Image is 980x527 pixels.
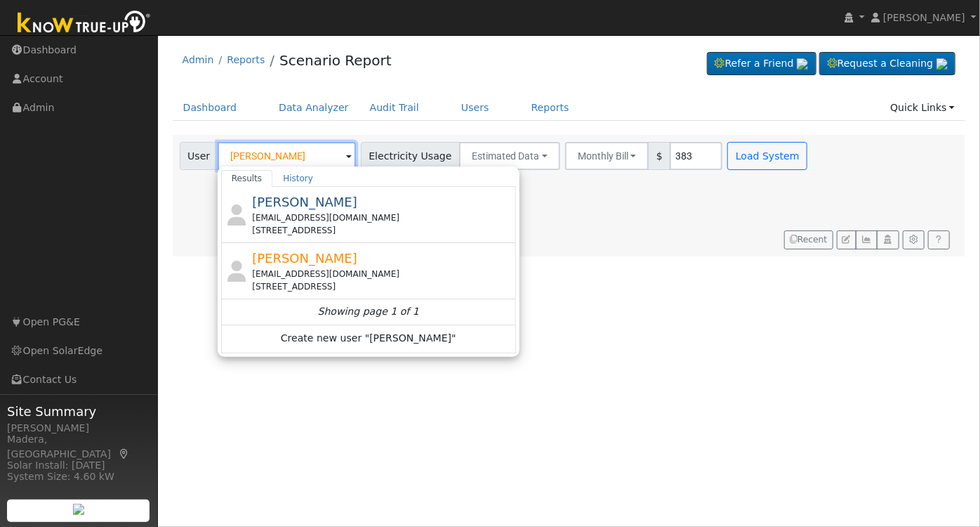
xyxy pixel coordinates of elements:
a: Request a Cleaning [819,52,955,76]
span: [PERSON_NAME] [252,251,357,266]
button: Login As [877,230,899,250]
span: Site Summary [7,402,150,421]
a: Results [221,170,273,187]
a: Scenario Report [279,52,392,69]
button: Recent [784,230,833,250]
img: retrieve [73,504,84,515]
a: Reports [227,54,265,65]
div: [STREET_ADDRESS] [252,224,512,237]
div: [EMAIL_ADDRESS][DOMAIN_NAME] [252,268,512,280]
a: Audit Trail [359,95,430,121]
a: Reports [521,95,580,121]
a: Dashboard [173,95,248,121]
button: Multi-Series Graph [856,230,878,250]
a: History [272,170,324,187]
a: Refer a Friend [707,52,816,76]
a: Help Link [928,230,950,250]
div: Solar Install: [DATE] [7,458,150,473]
button: Monthly Bill [565,142,649,170]
span: [PERSON_NAME] [252,195,357,209]
button: Load System [727,142,807,170]
img: retrieve [797,58,808,70]
div: [STREET_ADDRESS] [252,280,512,293]
button: Edit User [837,230,856,250]
span: User [180,142,218,170]
div: [EMAIL_ADDRESS][DOMAIN_NAME] [252,212,512,224]
a: Quick Links [880,95,965,121]
div: System Size: 4.60 kW [7,469,150,484]
input: Select a User [218,142,356,170]
button: Estimated Data [459,142,560,170]
span: Electricity Usage [361,142,460,170]
a: Data Analyzer [268,95,359,121]
a: Map [118,448,131,460]
img: Know True-Up [11,8,158,39]
a: Users [451,95,500,121]
img: retrieve [936,58,948,70]
span: [PERSON_NAME] [883,12,965,23]
div: [PERSON_NAME] [7,421,150,436]
span: $ [648,142,670,170]
span: Create new user "[PERSON_NAME]" [281,331,456,347]
div: Madera, [GEOGRAPHIC_DATA] [7,432,150,462]
i: Showing page 1 of 1 [318,304,419,319]
a: Admin [183,54,214,65]
button: Settings [903,230,925,250]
